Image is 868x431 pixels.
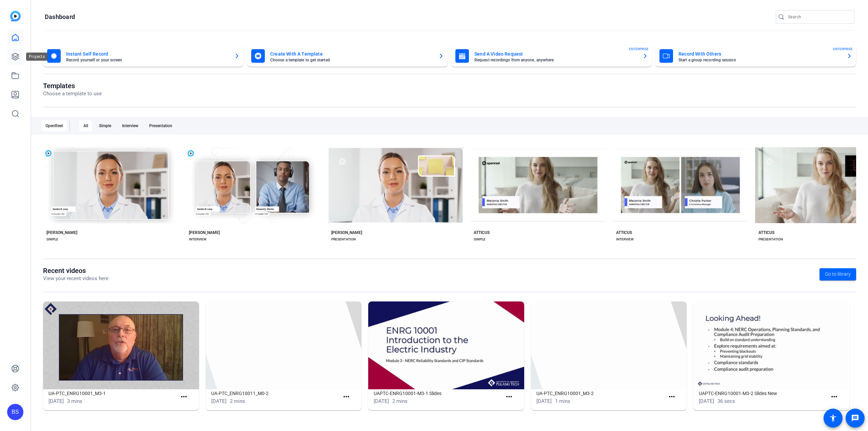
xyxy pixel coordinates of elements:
[95,120,115,131] div: Simple
[48,398,64,404] span: [DATE]
[66,50,229,58] mat-card-title: Instant Self Record
[655,45,856,67] button: Record With OthersStart a group recording sessionENTERPRISE
[211,398,226,404] span: [DATE]
[616,230,632,235] div: ATTICUS
[206,301,362,389] img: UA-PTC_ENRG10011_M0-2
[536,398,552,404] span: [DATE]
[758,230,774,235] div: ATTICUS
[247,45,448,67] button: Create With A TemplateChoose a template to get started
[717,398,735,404] span: 36 secs
[474,50,637,58] mat-card-title: Send A Video Request
[825,271,851,278] span: Go to library
[270,50,433,58] mat-card-title: Create With A Template
[45,13,75,21] h1: Dashboard
[699,389,827,397] h1: UAPTC-ENRG10001-M3-2 Slides New
[48,389,177,397] h1: UA-PTC_ENRG10001_M3-1
[678,58,841,62] mat-card-subtitle: Start a group recording session
[474,237,486,242] div: SIMPLE
[46,237,58,242] div: SIMPLE
[43,301,199,389] img: UA-PTC_ENRG10001_M3-1
[331,237,356,242] div: PRESENTATION
[758,237,783,242] div: PRESENTATION
[474,58,637,62] mat-card-subtitle: Request recordings from anyone, anywhere
[7,404,23,420] div: BS
[833,46,853,52] span: ENTERPRISE
[46,230,77,235] div: [PERSON_NAME]
[830,393,839,401] mat-icon: more_horiz
[374,389,502,397] h1: UAPTC-ENRG10001-M3-1 Slides
[43,267,108,275] h1: Recent videos
[451,45,652,67] button: Send A Video RequestRequest recordings from anyone, anywhereENTERPRISE
[41,120,67,131] div: OpenReel
[392,398,408,404] span: 2 mins
[829,414,837,422] mat-icon: accessibility
[531,301,687,389] img: UA-PTC_ENRG10001_M3-2
[616,237,634,242] div: INTERVIEW
[180,393,188,401] mat-icon: more_horiz
[851,414,859,422] mat-icon: message
[26,53,47,61] div: Projects
[43,275,108,282] p: View your recent videos here
[145,120,176,131] div: Presentation
[43,82,102,90] h1: Templates
[10,11,21,21] img: blue-gradient.svg
[331,230,362,235] div: [PERSON_NAME]
[342,393,351,401] mat-icon: more_horiz
[230,398,245,404] span: 2 mins
[699,398,714,404] span: [DATE]
[67,398,82,404] span: 3 mins
[693,301,849,389] img: UAPTC-ENRG10001-M3-2 Slides New
[43,45,244,67] button: Instant Self RecordRecord yourself or your screen
[820,268,856,280] a: Go to library
[368,301,524,389] img: UAPTC-ENRG10001-M3-1 Slides
[629,46,649,52] span: ENTERPRISE
[79,120,92,131] div: All
[505,393,513,401] mat-icon: more_horiz
[270,58,433,62] mat-card-subtitle: Choose a template to get started
[474,230,490,235] div: ATTICUS
[118,120,142,131] div: Interview
[536,389,665,397] h1: UA-PTC_ENRG10001_M3-2
[211,389,340,397] h1: UA-PTC_ENRG10011_M0-2
[189,230,220,235] div: [PERSON_NAME]
[555,398,570,404] span: 1 mins
[668,393,676,401] mat-icon: more_horiz
[788,13,849,21] input: Search
[43,90,102,98] p: Choose a template to use
[678,50,841,58] mat-card-title: Record With Others
[374,398,389,404] span: [DATE]
[66,58,229,62] mat-card-subtitle: Record yourself or your screen
[189,237,206,242] div: INTERVIEW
